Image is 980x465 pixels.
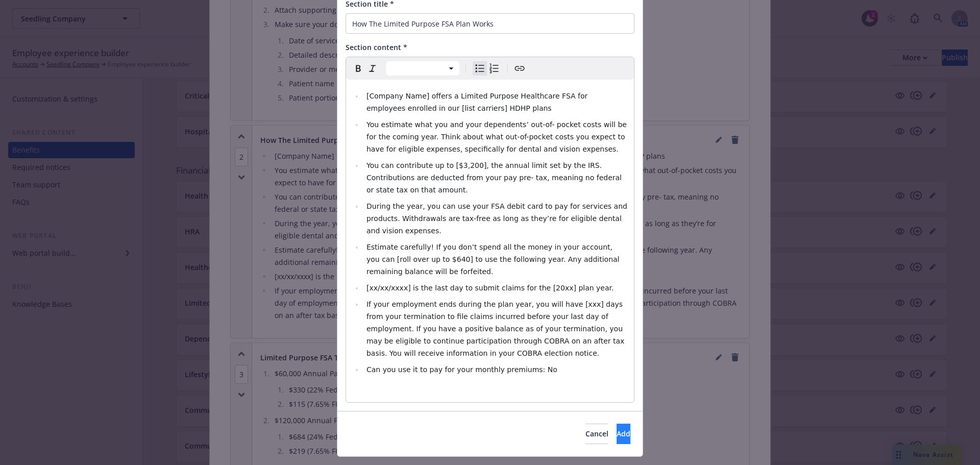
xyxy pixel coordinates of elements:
span: Estimate carefully! If you don’t spend all the money in your account, you can [roll over up to $6... [366,243,622,276]
button: Cancel [585,424,608,444]
span: Section content * [346,42,407,52]
span: Cancel [585,429,608,438]
button: Block type [386,61,459,76]
span: Can you use it to pay for your monthly premiums: No [366,365,557,374]
span: During the year, you can use your FSA debit card to pay for services and products. Withdrawals ar... [366,202,629,235]
span: [Company Name] offers a Limited Purpose Healthcare FSA for employees enrolled in our [list carrie... [366,92,590,112]
button: Numbered list [487,61,501,76]
button: Bulleted list [473,61,487,76]
span: You can contribute up to [$3,200], the annual limit set by the IRS. Contributions are deducted fr... [366,161,624,194]
span: You estimate what you and your dependents’ out-of- pocket costs will be for the coming year. Thin... [366,120,629,153]
span: If your employment ends during the plan year, you will have [xxx] days from your termination to f... [366,300,627,357]
button: Create link [512,61,527,76]
div: toggle group [473,61,501,76]
button: Add [617,424,630,444]
button: Bold [351,61,365,76]
div: editable markdown [346,80,634,402]
span: Add [617,429,630,438]
button: Italic [365,61,380,76]
span: [xx/xx/xxxx] is the last day to submit claims for the [20xx] plan year. [366,284,614,292]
